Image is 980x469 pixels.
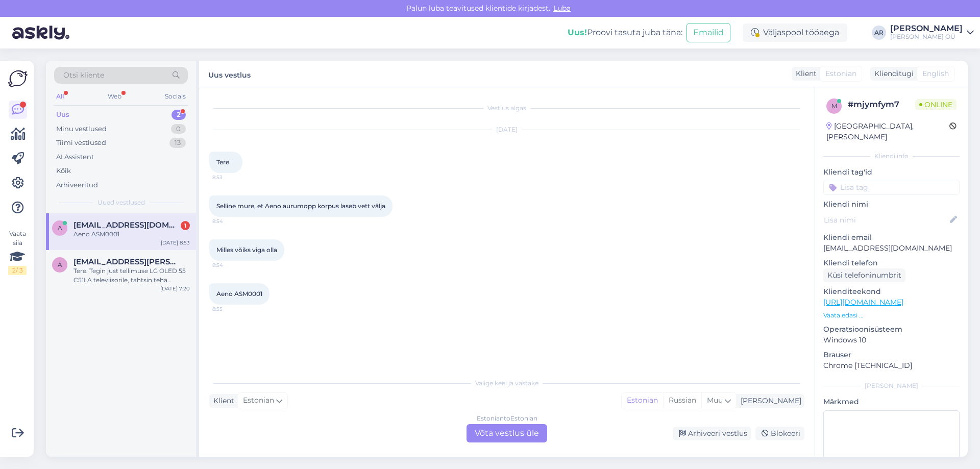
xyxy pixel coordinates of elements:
input: Lisa nimi [824,214,948,226]
div: Socials [163,90,188,103]
span: 8:54 [212,217,251,225]
a: [URL][DOMAIN_NAME] [823,298,903,307]
span: Milles võiks viga olla [216,246,277,254]
b: Uus! [568,28,587,37]
div: Russian [663,393,701,408]
div: Väljaspool tööaega [743,23,847,42]
div: Proovi tasuta juba täna: [568,27,682,39]
span: a [58,224,62,232]
div: AR [872,26,886,40]
div: Valige keel ja vastake [209,379,804,388]
div: [DATE] 7:20 [160,285,190,292]
div: Kliendi info [823,152,960,161]
p: Windows 10 [823,335,960,345]
div: 1 [181,221,190,230]
p: Kliendi nimi [823,199,960,210]
div: [DATE] [209,125,804,134]
p: Operatsioonisüsteem [823,324,960,335]
div: Aeno ASM0001 [73,230,190,239]
p: Märkmed [823,397,960,407]
span: Online [915,99,957,110]
span: 8:54 [212,261,251,269]
span: Luba [550,4,574,13]
div: [PERSON_NAME] [737,396,801,406]
span: Selline mure, et Aeno aurumopp korpus laseb vett välja [216,202,385,210]
div: Estonian to Estonian [477,414,537,423]
span: Otsi kliente [63,70,104,81]
div: Küsi telefoninumbrit [823,268,905,282]
span: 8:55 [212,305,251,313]
div: Tere. Tegin just tellimuse LG OLED 55 C51LA televiisorile, tahtsin teha järelmaksuga 0%, mis teil... [73,266,190,285]
span: English [922,68,949,79]
label: Uus vestlus [208,67,251,81]
span: m [831,102,837,110]
div: Web [106,90,124,103]
p: Chrome [TECHNICAL_ID] [823,360,960,371]
button: Emailid [687,23,730,42]
p: Kliendi telefon [823,258,960,268]
div: 0 [171,124,186,134]
div: Tiimi vestlused [56,138,106,148]
span: Uued vestlused [97,198,145,207]
div: Arhiveeri vestlus [673,427,751,440]
div: Võta vestlus üle [467,424,547,442]
div: Arhiveeritud [56,180,98,190]
div: Klient [792,68,817,79]
div: Klient [209,396,234,406]
div: AI Assistent [56,152,94,162]
span: 8:53 [212,174,251,181]
div: Vestlus algas [209,104,804,113]
p: Kliendi email [823,232,960,243]
p: Klienditeekond [823,286,960,297]
div: 2 / 3 [8,266,27,275]
div: Estonian [622,393,663,408]
span: asta@janese.ee [73,257,180,266]
input: Lisa tag [823,180,960,195]
div: [PERSON_NAME] [890,24,963,33]
div: Kõik [56,166,71,176]
div: [GEOGRAPHIC_DATA], [PERSON_NAME] [826,121,949,142]
span: Aeno ASM0001 [216,290,262,298]
div: [PERSON_NAME] [823,381,960,390]
p: [EMAIL_ADDRESS][DOMAIN_NAME] [823,243,960,254]
div: 2 [171,110,186,120]
img: Askly Logo [8,69,28,88]
p: Kliendi tag'id [823,167,960,178]
a: [PERSON_NAME][PERSON_NAME] OÜ [890,24,974,41]
div: Uus [56,110,69,120]
p: Vaata edasi ... [823,311,960,320]
div: Minu vestlused [56,124,107,134]
div: [DATE] 8:53 [161,239,190,246]
div: Klienditugi [870,68,914,79]
span: a [58,261,62,268]
span: Estonian [825,68,856,79]
div: # mjymfym7 [848,98,915,111]
div: Vaata siia [8,229,27,275]
div: All [54,90,66,103]
p: Brauser [823,350,960,360]
div: Blokeeri [755,427,804,440]
span: Estonian [243,395,274,406]
div: 13 [169,138,186,148]
div: [PERSON_NAME] OÜ [890,33,963,41]
span: Muu [707,396,723,405]
span: Tere [216,158,229,166]
span: arvipadar@gmail.com [73,220,180,230]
